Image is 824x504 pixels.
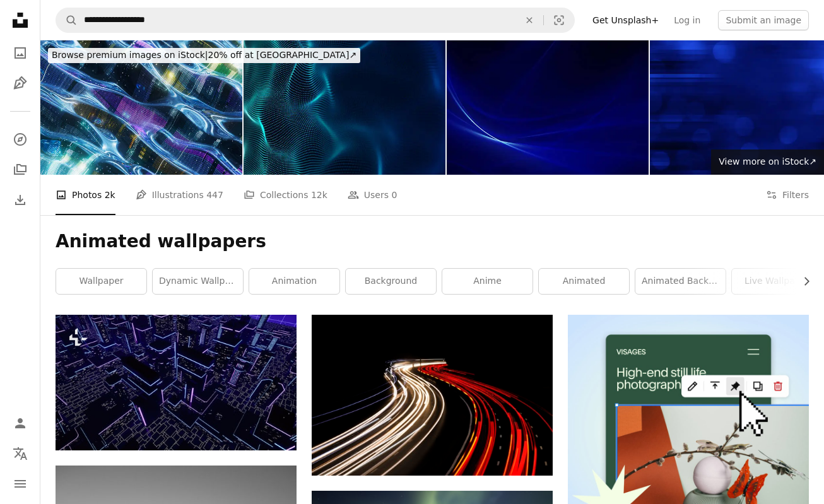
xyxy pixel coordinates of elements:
[392,188,397,202] span: 0
[8,411,33,436] a: Log in / Sign up
[539,269,629,294] a: animated
[8,441,33,466] button: Language
[515,8,543,32] button: Clear
[8,157,33,182] a: Collections
[40,40,242,175] img: Dynamic Flow of Digital Data Streams
[8,471,33,496] button: Menu
[56,8,575,33] form: Find visuals sitewide
[795,269,809,294] button: scroll list to the right
[346,269,436,294] a: background
[244,40,445,175] img: Abstract network of digital particles
[8,127,33,152] a: Explore
[544,8,574,32] button: Visual search
[206,188,223,202] span: 447
[718,10,809,30] button: Submit an image
[312,315,553,475] img: high-angle photography of road at nighttime
[311,188,327,202] span: 12k
[8,71,33,96] a: Illustrations
[719,156,816,167] span: View more on iStock ↗
[312,389,553,401] a: high-angle photography of road at nighttime
[635,269,726,294] a: animated background
[153,269,243,294] a: dynamic wallpaper
[40,40,368,71] a: Browse premium images on iStock|20% off at [GEOGRAPHIC_DATA]↗
[136,175,223,215] a: Illustrations 447
[56,230,809,253] h1: Animated wallpapers
[8,187,33,213] a: Download History
[447,40,649,175] img: Abstract Light blue Background Textured Effect,XXXL
[52,50,208,60] span: Browse premium images on iStock |
[56,315,297,450] img: a large city filled with lots of tall buildings
[56,269,146,294] a: wallpaper
[585,10,666,30] a: Get Unsplash+
[56,8,78,32] button: Search Unsplash
[249,269,339,294] a: animation
[766,175,809,215] button: Filters
[52,50,356,60] span: 20% off at [GEOGRAPHIC_DATA] ↗
[732,269,822,294] a: live wallpaper
[666,10,708,30] a: Log in
[442,269,533,294] a: anime
[56,377,297,388] a: a large city filled with lots of tall buildings
[711,149,824,175] a: View more on iStock↗
[244,175,327,215] a: Collections 12k
[348,175,397,215] a: Users 0
[8,40,33,66] a: Photos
